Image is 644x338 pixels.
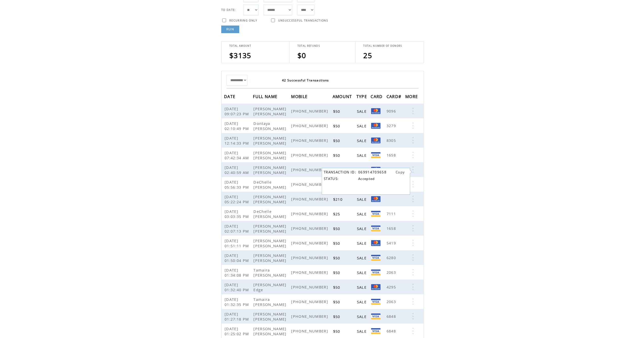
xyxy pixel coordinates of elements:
span: [DATE] 03:03:35 PM [225,209,250,219]
a: Copy [396,170,405,174]
span: 25 [363,51,372,60]
span: [PERSON_NAME] [PERSON_NAME] [253,253,288,263]
span: [PHONE_NUMBER] [291,299,329,304]
span: 2063 [387,299,397,304]
span: SALE [357,123,368,128]
span: [DATE] 01:27:18 PM [225,311,250,322]
span: [DATE] 01:34:08 PM [225,267,250,278]
img: Visa [371,152,380,158]
span: MORE [405,93,419,102]
span: 6848 [387,328,397,333]
span: [PERSON_NAME] Edge [253,282,286,292]
span: 4295 [387,284,397,289]
span: [DATE] 02:07:13 PM [225,223,250,234]
span: AMOUNT [333,93,353,102]
a: DATE [224,95,237,98]
span: $50 [333,226,341,231]
a: AMOUNT [333,95,353,98]
span: 7111 [387,211,397,216]
span: 9096 [387,108,397,114]
span: $50 [333,255,341,260]
span: TOTAL NUMBER OF DONORS [363,44,402,48]
span: Tamaira [PERSON_NAME] [253,297,288,307]
span: [DATE] 05:56:33 PM [225,179,250,190]
span: 2063 [387,270,397,275]
span: [PERSON_NAME] [PERSON_NAME] [253,326,288,336]
span: [PHONE_NUMBER] [291,182,329,187]
span: $50 [333,329,341,334]
span: SALE [357,329,368,334]
span: SALE [357,211,368,216]
a: RUN [221,26,239,33]
span: [DATE] 09:07:23 PM [225,106,250,116]
img: Visa [371,299,380,305]
span: SALE [357,255,368,260]
span: FULL NAME [253,93,279,102]
img: Visa [371,313,380,319]
span: $50 [333,241,341,246]
span: [DATE] 01:32:40 PM [225,282,250,292]
span: [PHONE_NUMBER] [291,314,329,319]
span: Accepted [358,176,375,181]
span: [PERSON_NAME] [PERSON_NAME] [253,165,288,175]
img: Mastercard [371,167,380,173]
a: FULL NAME [253,95,279,98]
span: SALE [357,299,368,304]
span: $50 [333,167,341,172]
span: [PHONE_NUMBER] [291,328,329,333]
span: STATUS: [324,176,339,181]
span: $50 [333,123,341,128]
span: $50 [333,285,341,290]
span: $0 [297,51,306,60]
span: [DATE] 05:22:24 PM [225,194,250,204]
span: SALE [357,109,368,114]
span: SALE [357,285,368,290]
span: SALE [357,138,368,143]
span: 8305 [387,138,397,143]
span: [PHONE_NUMBER] [291,123,329,128]
span: [PHONE_NUMBER] [291,284,329,289]
span: [DATE] 02:10:49 PM [225,121,250,131]
span: DeChelle [PERSON_NAME] [253,209,288,219]
span: [DATE] 07:42:34 AM [225,150,250,160]
span: 1658 [387,152,397,157]
span: [PHONE_NUMBER] [291,108,329,114]
span: MOBILE [291,93,309,102]
span: SALE [357,270,368,275]
span: SALE [357,153,368,158]
span: UNSUCCESSFUL TRANSACTIONS [278,19,328,22]
span: [PERSON_NAME] [PERSON_NAME] [253,136,288,146]
span: 069914709658 [358,170,387,174]
span: [DATE] 02:40:59 AM [225,165,250,175]
span: DeChelle [PERSON_NAME] [253,179,288,190]
span: [PERSON_NAME] [PERSON_NAME] [253,194,288,204]
span: [DATE] 01:32:35 PM [225,297,250,307]
span: [PERSON_NAME] [PERSON_NAME] [253,311,288,322]
img: MC [371,284,380,290]
img: Mastercard [371,138,380,143]
img: Visa [371,269,380,275]
span: $50 [333,153,341,158]
span: $50 [333,270,341,275]
span: [DATE] 01:25:02 PM [225,326,250,336]
span: [PHONE_NUMBER] [291,270,329,275]
span: TRANSACTION ID: [324,170,356,174]
span: $50 [333,314,341,319]
span: TOTAL AMOUNT [229,44,251,48]
span: DATE [224,93,237,102]
span: 3279 [387,123,397,128]
span: CARD# [387,93,403,102]
span: [DATE] 01:51:11 PM [225,238,250,248]
span: [PHONE_NUMBER] [291,255,329,260]
span: [DATE] 01:50:04 PM [225,253,250,263]
span: [PHONE_NUMBER] [291,226,329,231]
span: CARD [371,93,384,102]
img: Mastercard [371,108,380,114]
span: [PHONE_NUMBER] [291,152,329,157]
span: [PHONE_NUMBER] [291,167,329,172]
span: 1658 [387,226,397,231]
span: [PHONE_NUMBER] [291,196,329,201]
img: Visa [371,211,380,217]
span: SALE [357,226,368,231]
span: 6848 [387,314,397,319]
